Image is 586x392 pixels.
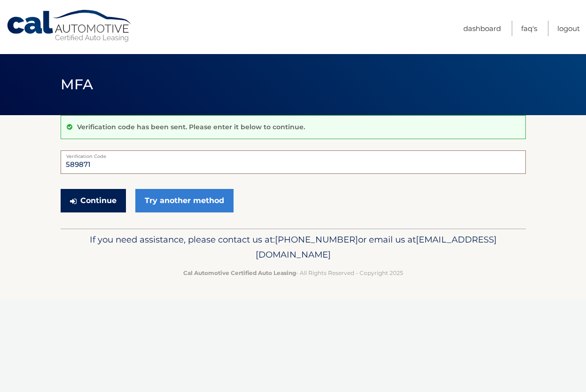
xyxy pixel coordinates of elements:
p: Verification code has been sent. Please enter it below to continue. [77,123,305,131]
p: If you need assistance, please contact us at: or email us at [67,232,520,262]
span: [EMAIL_ADDRESS][DOMAIN_NAME] [256,234,497,260]
span: MFA [61,76,94,93]
a: Cal Automotive [6,9,133,43]
a: Try another method [135,189,234,212]
p: - All Rights Reserved - Copyright 2025 [67,268,520,278]
a: FAQ's [521,21,537,36]
span: [PHONE_NUMBER] [275,234,358,245]
input: Verification Code [61,150,526,174]
button: Continue [61,189,126,212]
label: Verification Code [61,150,526,158]
a: Dashboard [463,21,501,36]
a: Logout [557,21,580,36]
strong: Cal Automotive Certified Auto Leasing [183,269,296,276]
